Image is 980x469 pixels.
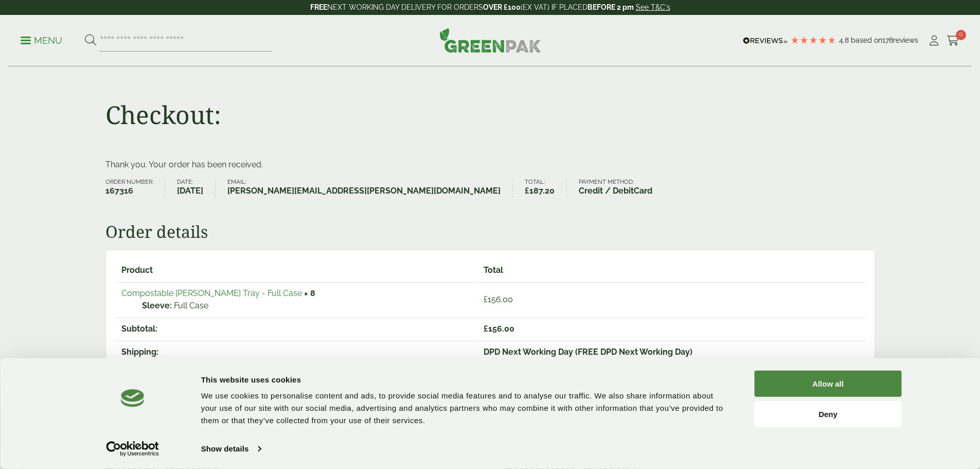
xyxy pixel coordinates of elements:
th: Product [115,259,477,281]
bdi: 156.00 [484,294,513,304]
strong: Credit / DebitCard [579,185,652,197]
span: 178 [882,36,893,44]
td: DPD Next Working Day (FREE DPD Next Working Day) [477,341,865,363]
a: 0 [947,33,959,48]
img: GreenPak Supplies [439,28,541,53]
i: Cart [947,36,959,46]
li: Payment method: [579,179,664,197]
li: Total: [525,179,567,197]
div: 4.78 Stars [790,36,836,45]
strong: BEFORE 2 pm [587,3,634,11]
span: reviews [893,36,918,44]
strong: FREE [310,3,327,11]
a: Usercentrics Cookiebot - opens in a new window [87,441,177,457]
strong: [DATE] [177,185,203,197]
li: Order number: [105,179,166,197]
a: See T&C's [636,3,670,11]
i: My Account [928,36,940,46]
p: Full Case [142,300,471,312]
a: Menu [21,34,62,45]
strong: [PERSON_NAME][EMAIL_ADDRESS][PERSON_NAME][DOMAIN_NAME] [227,185,501,197]
img: logo [121,389,145,407]
img: REVIEWS.io [743,37,788,44]
li: Date: [177,179,216,197]
span: 156.00 [484,324,514,334]
p: Thank you. Your order has been received. [105,159,875,171]
span: £ [484,294,488,304]
span: 4.8 [839,36,851,44]
strong: OVER £100 [483,3,521,11]
span: 0 [956,30,966,40]
div: We use cookies to personalise content and ads, to provide social media features and to analyse ou... [201,390,732,427]
a: Show details [201,441,261,457]
p: Menu [21,34,62,47]
span: Based on [851,36,882,44]
strong: 167316 [105,185,153,197]
bdi: 187.20 [525,186,555,196]
strong: Sleeve: [142,300,172,312]
span: £ [484,324,488,334]
button: Allow all [755,371,902,397]
strong: × 8 [304,288,315,298]
button: Deny [755,401,902,427]
h1: Checkout: [105,100,221,130]
li: Email: [227,179,513,197]
th: Shipping: [115,341,477,363]
th: Subtotal: [115,318,477,340]
th: Total [477,259,865,281]
div: This website uses cookies [201,373,732,386]
a: Compostable [PERSON_NAME] Tray - Full Case [121,288,302,298]
h2: Order details [105,222,875,241]
span: £ [525,186,529,196]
